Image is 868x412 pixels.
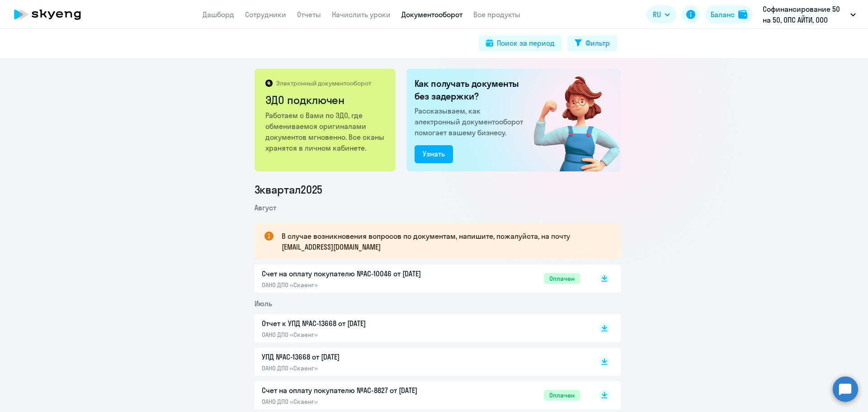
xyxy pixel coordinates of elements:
[262,268,580,289] a: Счет на оплату покупателю №AC-10046 от [DATE]ОАНО ДПО «Скаенг»Оплачен
[567,35,617,52] button: Фильтр
[203,10,234,19] a: Дашборд
[415,105,527,138] p: Рассказываем, как электронный документооборот помогает вашему бизнесу.
[711,9,735,20] div: Баланс
[245,10,286,19] a: Сотрудники
[262,318,452,329] p: Отчет к УПД №AC-13668 от [DATE]
[332,10,391,19] a: Начислить уроки
[262,281,452,289] p: ОАНО ДПО «Скаенг»
[401,10,462,19] a: Документооборот
[262,268,452,279] p: Счет на оплату покупателю №AC-10046 от [DATE]
[255,299,272,308] span: Июль
[544,273,580,284] span: Оплачен
[544,390,580,401] span: Оплачен
[763,4,847,25] p: Софинансирование 50 на 50, ОПС АЙТИ, ООО
[646,5,676,24] button: RU
[276,79,371,87] p: Электронный документооборот
[653,9,661,20] span: RU
[705,5,753,24] button: Балансbalance
[415,77,527,103] h2: Как получать документы без задержки?
[473,10,520,19] a: Все продукты
[262,398,452,406] p: ОАНО ДПО «Скаенг»
[262,364,452,372] p: ОАНО ДПО «Скаенг»
[519,69,621,171] img: connected
[255,182,621,197] li: 3 квартал 2025
[262,385,580,406] a: Счет на оплату покупателю №AC-8827 от [DATE]ОАНО ДПО «Скаенг»Оплачен
[262,351,452,362] p: УПД №AC-13668 от [DATE]
[479,35,562,52] button: Поиск за период
[415,145,453,163] button: Узнать
[423,148,445,159] div: Узнать
[255,203,276,212] span: Август
[265,110,386,153] p: Работаем с Вами по ЭДО, где обмениваемся оригиналами документов мгновенно. Все сканы хранятся в л...
[262,351,580,372] a: УПД №AC-13668 от [DATE]ОАНО ДПО «Скаенг»
[265,93,386,107] h2: ЭДО подключен
[262,318,580,339] a: Отчет к УПД №AC-13668 от [DATE]ОАНО ДПО «Скаенг»
[282,231,604,252] p: В случае возникновения вопросов по документам, напишите, пожалуйста, на почту [EMAIL_ADDRESS][DOM...
[262,331,452,339] p: ОАНО ДПО «Скаенг»
[585,38,610,48] div: Фильтр
[262,385,452,396] p: Счет на оплату покупателю №AC-8827 от [DATE]
[758,4,860,25] button: Софинансирование 50 на 50, ОПС АЙТИ, ООО
[738,10,747,19] img: balance
[297,10,321,19] a: Отчеты
[497,38,555,48] div: Поиск за период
